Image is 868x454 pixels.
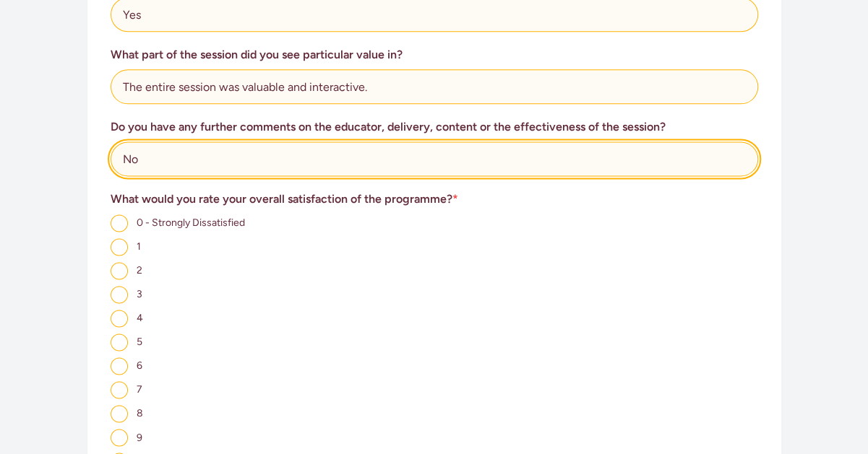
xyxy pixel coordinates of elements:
input: 6 [111,357,128,375]
span: 1 [137,240,141,253]
h3: Do you have any further comments on the educator, delivery, content or the effectiveness of the s... [111,118,758,136]
input: 4 [111,310,128,327]
h3: What part of the session did you see particular value in? [111,46,758,64]
input: 1 [111,238,128,256]
span: 2 [137,264,142,276]
input: 2 [111,262,128,279]
span: 9 [137,431,142,443]
span: 3 [137,288,142,300]
input: 5 [111,333,128,351]
input: 9 [111,429,128,446]
span: 0 - Strongly Dissatisfied [137,217,245,229]
span: 8 [137,407,143,419]
input: 3 [111,286,128,303]
input: 8 [111,405,128,422]
span: 7 [137,383,142,396]
span: 4 [137,312,143,324]
input: 0 - Strongly Dissatisfied [111,214,128,232]
span: 5 [137,336,142,348]
input: 7 [111,381,128,398]
span: 6 [137,359,142,372]
h3: What would you rate your overall satisfaction of the programme? [111,191,758,208]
